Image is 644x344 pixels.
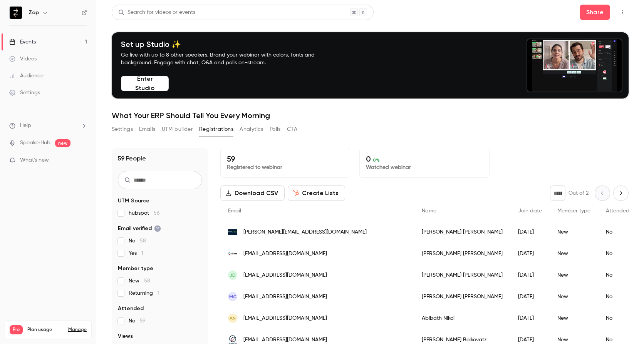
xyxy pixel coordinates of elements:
button: UTM builder [162,123,193,135]
div: [PERSON_NAME] [PERSON_NAME] [414,243,510,264]
button: CTA [287,123,297,135]
button: Download CSV [220,185,285,201]
span: Email [228,208,241,214]
div: New [550,243,598,264]
div: New [550,264,598,286]
span: 56 [154,210,160,216]
img: Zap [10,7,22,19]
span: hubspot [129,209,160,217]
span: Attended [118,305,144,312]
div: New [550,286,598,307]
span: [EMAIL_ADDRESS][DOMAIN_NAME] [243,271,327,279]
span: [EMAIL_ADDRESS][DOMAIN_NAME] [243,250,327,258]
span: Member type [118,265,153,272]
h1: What Your ERP Should Tell You Every Morning [112,111,629,120]
div: [DATE] [510,221,550,243]
h4: Set up Studio ✨ [121,40,333,49]
div: Search for videos or events [118,8,195,17]
div: [PERSON_NAME] [PERSON_NAME] [414,286,510,307]
div: [PERSON_NAME] [PERSON_NAME] [414,264,510,286]
p: 59 [227,154,344,164]
button: Polls [270,123,281,135]
li: help-dropdown-opener [9,122,87,130]
button: Enter Studio [121,76,169,91]
div: No [598,264,637,286]
span: Member type [557,208,590,214]
span: [EMAIL_ADDRESS][DOMAIN_NAME] [243,314,327,322]
div: [DATE] [510,243,550,264]
div: Audience [9,72,44,80]
button: Next page [613,185,629,201]
span: 1 [158,291,159,296]
a: SpeakerHub [20,139,50,147]
iframe: Noticeable Trigger [78,157,87,164]
span: No [129,237,146,245]
div: No [598,221,637,243]
span: JD [230,272,236,279]
div: Settings [9,89,40,97]
span: new [55,139,70,147]
div: New [550,307,598,329]
span: [EMAIL_ADDRESS][DOMAIN_NAME] [243,336,327,344]
button: Analytics [240,123,263,135]
span: [EMAIL_ADDRESS][DOMAIN_NAME] [243,293,327,301]
div: No [598,243,637,264]
button: Share [580,5,610,20]
img: bivouac.co.nz [228,227,237,237]
span: [PERSON_NAME][EMAIL_ADDRESS][DOMAIN_NAME] [243,228,367,236]
span: 58 [140,238,146,244]
div: Events [9,38,36,46]
h6: Zap [29,9,39,17]
span: 1 [141,250,143,256]
div: Videos [9,55,37,63]
span: AN [230,315,236,322]
div: [DATE] [510,286,550,307]
span: Views [118,332,133,340]
span: Name [422,208,436,214]
span: New [129,277,150,285]
button: Emails [139,123,155,135]
span: UTM Source [118,197,149,205]
div: [DATE] [510,264,550,286]
button: Registrations [199,123,233,135]
div: [DATE] [510,307,550,329]
span: 58 [144,278,150,284]
span: Attended [606,208,629,214]
div: Abibath Nikoi [414,307,510,329]
span: Pro [10,325,23,334]
div: [PERSON_NAME] [PERSON_NAME] [414,221,510,243]
p: 0 [366,154,483,164]
span: Returning [129,289,159,297]
span: MC [229,293,236,300]
span: Join date [518,208,542,214]
a: Manage [68,327,87,333]
button: Settings [112,123,133,135]
button: Create Lists [288,185,345,201]
span: Yes [129,249,143,257]
p: Go live with up to 8 other speakers. Brand your webinar with colors, fonts and background. Engage... [121,51,333,67]
span: Email verified [118,225,161,232]
img: simx.co.nz [228,249,237,258]
span: 59 [140,318,146,324]
p: Out of 2 [569,189,589,197]
h1: 59 People [118,154,146,163]
span: 0 % [373,157,380,163]
div: No [598,307,637,329]
span: What's new [20,156,49,164]
span: Plan usage [27,327,64,333]
div: New [550,221,598,243]
span: No [129,317,146,325]
p: Watched webinar [366,164,483,171]
span: Help [20,122,31,130]
p: Registered to webinar [227,164,344,171]
div: No [598,286,637,307]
